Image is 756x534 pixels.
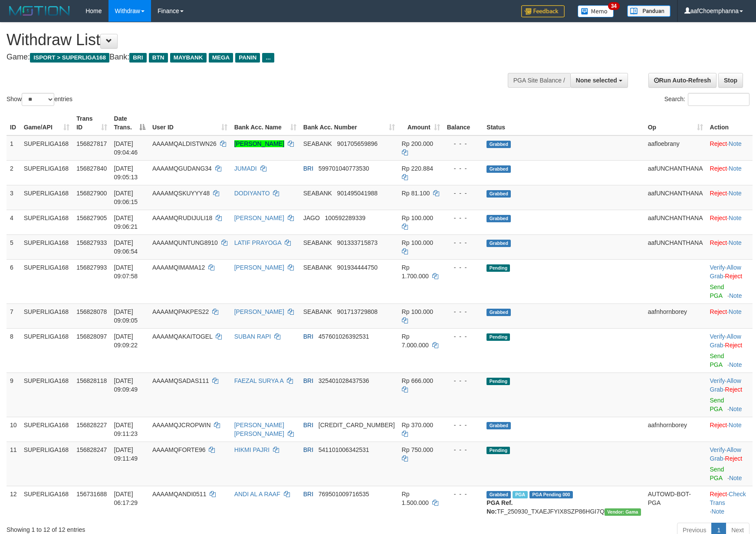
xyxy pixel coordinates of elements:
a: Reject [710,239,727,246]
span: Grabbed [486,215,511,222]
span: 156828078 [76,308,107,315]
td: 6 [7,259,20,303]
td: aafnhornborey [644,303,707,328]
span: BRI [303,165,313,172]
span: AAAAMQPAKPES22 [152,308,209,315]
td: · · [707,259,753,303]
span: Rp 100.000 [402,214,433,221]
a: JUMADI [234,165,257,172]
a: Verify [710,333,725,340]
span: Grabbed [486,165,511,173]
b: PGA Ref. No: [486,499,513,515]
span: Rp 100.000 [402,308,433,315]
td: 9 [7,372,20,417]
span: 156827905 [76,214,107,221]
span: Rp 200.000 [402,140,433,147]
span: Copy 649301013202535 to clipboard [319,422,395,429]
span: 156827993 [76,264,107,271]
label: Search: [664,93,749,106]
div: - - - [447,238,480,247]
span: Copy 541101006342531 to clipboard [319,446,369,453]
th: User ID: activate to sort column ascending [149,111,231,135]
a: Note [729,165,742,172]
a: Send PGA [710,397,724,412]
a: Reject [725,273,743,280]
span: · [710,377,741,393]
th: Bank Acc. Number: activate to sort column ascending [300,111,398,135]
span: Rp 220.884 [402,165,433,172]
span: Copy 901495041988 to clipboard [337,190,378,197]
span: BRI [303,422,313,429]
td: · [707,303,753,328]
input: Search: [688,93,749,106]
a: Reject [710,422,727,429]
td: SUPERLIGA168 [20,234,73,259]
a: Send PGA [710,353,724,368]
button: None selected [570,73,628,88]
div: - - - [447,139,480,148]
td: 1 [7,135,20,161]
a: Note [729,292,742,299]
span: [DATE] 09:09:49 [114,377,138,393]
td: SUPERLIGA168 [20,442,73,486]
a: [PERSON_NAME] [234,214,284,221]
span: AAAAMQSKUYYY48 [152,190,210,197]
span: 156827933 [76,239,107,246]
div: - - - [447,307,480,316]
a: [PERSON_NAME] [234,264,284,271]
img: panduan.png [627,5,671,17]
td: · [707,417,753,442]
td: 4 [7,210,20,234]
span: Copy 901713729808 to clipboard [337,308,378,315]
td: · [707,160,753,185]
span: AAAAMQAKAITOGEL [152,333,213,340]
span: Copy 901705659896 to clipboard [337,140,378,147]
th: Amount: activate to sort column ascending [398,111,444,135]
span: Grabbed [486,190,511,198]
span: SEABANK [303,140,332,147]
span: Grabbed [486,141,511,148]
span: JAGO [303,214,320,221]
span: AAAAMQRUDIJULI18 [152,214,212,221]
th: ID [7,111,20,135]
td: aafUNCHANTHANA [644,234,707,259]
span: 156828247 [76,446,107,453]
span: Pending [486,264,510,272]
span: Grabbed [486,422,511,429]
a: Note [729,308,742,315]
th: Action [707,111,753,135]
a: [PERSON_NAME] [234,140,284,147]
span: Copy 325401028437536 to clipboard [319,377,369,384]
td: aafnhornborey [644,417,707,442]
div: - - - [447,376,480,385]
td: TF_250930_TXAEJFYIX8SZP86HGI7Q [483,486,644,519]
span: AAAAMQALDISTWN26 [152,140,217,147]
img: Feedback.jpg [521,5,565,17]
td: 8 [7,328,20,372]
td: 7 [7,303,20,328]
span: Rp 100.000 [402,239,433,246]
a: FAEZAL SURYA A [234,377,283,384]
div: - - - [447,332,480,341]
a: Verify [710,264,725,271]
a: Reject [725,386,743,393]
th: Game/API: activate to sort column ascending [20,111,73,135]
span: 156827900 [76,190,107,197]
span: Rp 666.000 [402,377,433,384]
a: Note [729,475,742,481]
a: Reject [710,491,727,498]
span: Pending [486,333,510,341]
span: Pending [486,378,510,385]
td: · [707,234,753,259]
span: BRI [303,377,313,384]
span: SEABANK [303,190,332,197]
td: SUPERLIGA168 [20,417,73,442]
span: BRI [129,53,146,63]
td: · · [707,486,753,519]
span: Copy 901934444750 to clipboard [337,264,378,271]
a: Allow Grab [710,264,741,280]
span: [DATE] 09:06:54 [114,239,138,255]
span: Copy 901333715873 to clipboard [337,239,378,246]
th: Status [483,111,644,135]
span: MEGA [209,53,233,63]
